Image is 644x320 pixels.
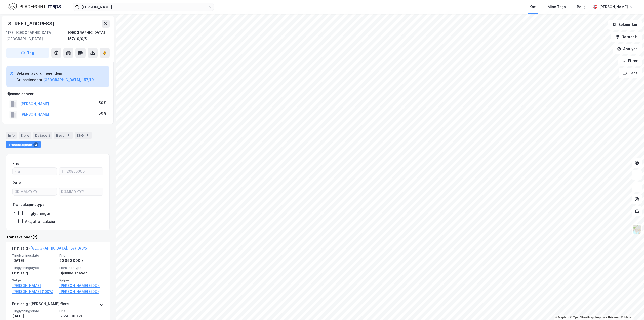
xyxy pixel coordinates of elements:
a: [PERSON_NAME] (50%), [59,282,104,289]
div: Transaksjoner [6,141,41,148]
div: Info [6,132,17,139]
div: Bolig [577,4,586,10]
div: [DATE] [12,313,56,319]
button: Filter [618,56,642,66]
div: Pris [12,160,19,166]
button: Tag [6,48,49,58]
div: 6 550 000 kr [59,313,104,319]
div: [GEOGRAPHIC_DATA], 157/19/0/5 [68,30,110,42]
div: 1 [85,133,90,138]
img: Z [632,225,642,234]
a: [PERSON_NAME] (50%) [59,289,104,295]
div: Fritt salg [12,270,56,276]
img: logo.f888ab2527a4732fd821a326f86c7f29.svg [8,2,61,11]
div: Kart [530,4,537,10]
span: Pris [59,253,104,258]
div: 20 850 000 kr [59,258,104,264]
div: Bygg [54,132,73,139]
button: Tags [619,68,642,78]
div: Seksjon av grunneiendom [16,70,94,76]
span: Selger [12,278,56,282]
button: [GEOGRAPHIC_DATA], 157/19 [43,77,94,83]
div: 50% [99,110,106,116]
span: Pris [59,309,104,313]
div: Transaksjoner (2) [6,234,110,240]
div: [STREET_ADDRESS] [6,20,55,28]
div: Fritt salg - [12,245,87,253]
div: Grunneiendom [16,77,42,83]
input: DD.MM.YYYY [13,188,57,195]
div: Dato [12,180,21,186]
button: Datasett [611,32,642,42]
div: [PERSON_NAME] [599,4,628,10]
span: Tinglysningsdato [12,309,56,313]
a: [PERSON_NAME] [PERSON_NAME] (100%) [12,282,56,295]
div: Eiere [19,132,31,139]
div: 2 [33,142,38,147]
div: Hjemmelshaver [59,270,104,276]
div: Fritt salg - [PERSON_NAME] flere [12,301,69,309]
span: Eierskapstype [59,266,104,270]
div: 50% [99,100,106,106]
span: Tinglysningsdato [12,253,56,258]
input: Fra [13,168,57,175]
a: OpenStreetMap [570,316,594,319]
div: ESG [75,132,92,139]
input: DD.MM.YYYY [59,188,103,195]
a: [GEOGRAPHIC_DATA], 157/19/0/5 [30,246,87,250]
span: Kjøper [59,278,104,282]
div: Tinglysninger [25,211,50,216]
a: Improve this map [595,316,620,319]
div: 1178, [GEOGRAPHIC_DATA], [GEOGRAPHIC_DATA] [6,30,68,42]
button: Bokmerker [608,20,642,30]
input: Til 20850000 [59,168,103,175]
div: Aksjetransaksjon [25,219,56,224]
a: Mapbox [555,316,569,319]
div: Datasett [33,132,52,139]
span: Tinglysningstype [12,266,56,270]
button: Analyse [613,44,642,54]
div: [DATE] [12,258,56,264]
div: Hjemmelshaver [6,91,109,97]
iframe: Chat Widget [619,296,644,320]
div: Transaksjonstype [12,202,45,208]
div: Mine Tags [548,4,566,10]
input: Søk på adresse, matrikkel, gårdeiere, leietakere eller personer [79,3,208,11]
div: 1 [66,133,71,138]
